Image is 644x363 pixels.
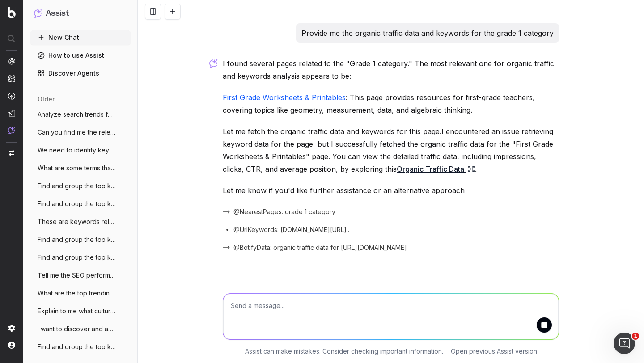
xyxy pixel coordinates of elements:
img: Intelligence [8,75,15,82]
span: Tell me the SEO performance of [URL] [38,271,116,280]
button: Find and group the top keywords for summ [30,179,131,193]
img: Activation [8,92,15,100]
a: Discover Agents [30,66,131,80]
p: : This page provides resources for first-grade teachers, covering topics like geometry, measureme... [223,91,559,116]
img: Botify assist logo [209,59,218,68]
img: Switch project [9,150,14,156]
button: These are keywords relating to TEKS - te [30,215,131,229]
span: Find and group the top keywords for pop [38,199,116,208]
img: Setting [8,325,15,332]
button: Find and group the top keywords for pop [30,197,131,211]
img: Studio [8,110,15,117]
button: What are the top trending topics for sci [30,286,131,300]
span: 1 [632,333,639,340]
img: My account [8,342,15,349]
p: Provide me the organic traffic data and keywords for the grade 1 category [301,27,554,39]
button: @NearestPages: grade 1 category [223,207,335,216]
button: Explain to me what cultural context is a [30,304,131,318]
span: Can you find me the relevant keywords re [38,128,116,137]
span: I want to discover and analyze relevant [38,325,116,333]
a: Open previous Assist version [451,347,537,356]
span: These are keywords relating to TEKS - te [38,217,116,226]
span: @BotifyData: organic traffic data for [URL][DOMAIN_NAME] [233,243,407,252]
p: Let me fetch the organic traffic data and keywords for this page.I encountered an issue retrievin... [223,125,559,175]
button: Find and group the top keywords for End- [30,232,131,247]
button: Find and group the top keywords for the [30,340,131,354]
span: What are the top trending topics for sci [38,289,116,298]
iframe: Intercom live chat [614,333,635,354]
span: Explain to me what cultural context is a [38,307,116,316]
img: Assist [8,127,15,134]
button: Can you find me the relevant keywords re [30,125,131,139]
button: We need to identify keywords which repre [30,143,131,157]
span: Find and group the top keywords for summ [38,181,116,190]
span: We need to identify keywords which repre [38,146,116,155]
span: Find and group the top keywords for Geor [38,253,116,262]
p: I found several pages related to the "Grade 1 category." The most relevant one for organic traffi... [223,57,559,82]
span: @UrlKeywords: [DOMAIN_NAME][URL].. [233,225,349,234]
button: I want to discover and analyze relevant [30,322,131,336]
span: Find and group the top keywords for End- [38,235,116,244]
button: What are some terms that people search f [30,161,131,175]
span: Analyze search trends for: how to teach [38,110,116,119]
a: Organic Traffic Data [397,163,475,175]
p: Assist can make mistakes. Consider checking important information. [245,347,443,356]
button: New Chat [30,30,131,45]
h1: Assist [46,7,69,20]
img: Botify logo [8,7,16,18]
p: Let me know if you'd like further assistance or an alternative approach [223,184,559,197]
span: Find and group the top keywords for the [38,342,116,351]
span: @NearestPages: grade 1 category [233,207,335,216]
span: older [38,95,55,104]
a: First Grade Worksheets & Printables [223,93,346,102]
button: Find and group the top keywords for Geor [30,250,131,265]
button: @BotifyData: organic traffic data for [URL][DOMAIN_NAME] [223,243,407,252]
img: Analytics [8,58,15,65]
a: How to use Assist [30,48,131,63]
button: Assist [34,7,127,20]
button: Tell me the SEO performance of [URL] [30,268,131,283]
img: Assist [34,9,42,17]
button: Analyze search trends for: how to teach [30,107,131,122]
span: What are some terms that people search f [38,164,116,173]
